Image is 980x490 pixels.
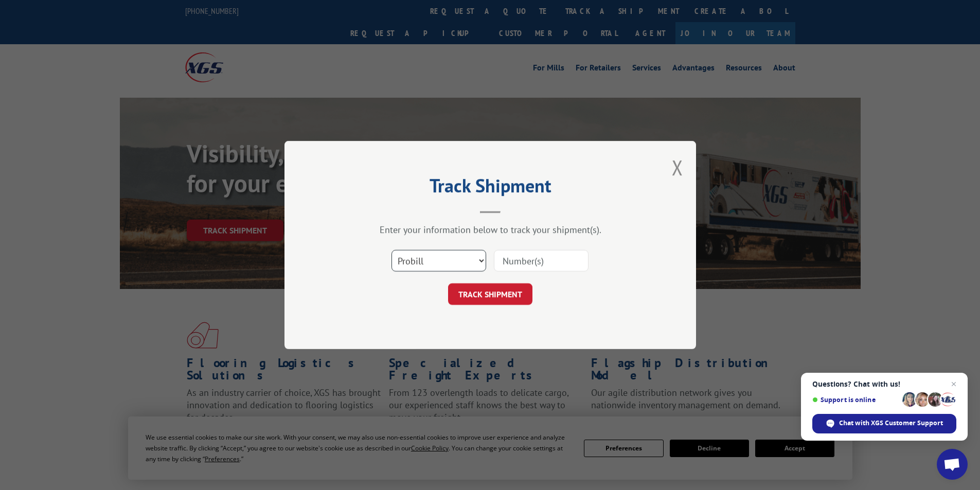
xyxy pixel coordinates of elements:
[839,419,943,428] span: Chat with XGS Customer Support
[494,250,589,271] input: Number(s)
[448,283,532,305] button: TRACK SHIPMENT
[812,396,899,404] span: Support is online
[812,380,956,388] span: Questions? Chat with us!
[812,414,956,433] span: Chat with XGS Customer Support
[336,178,645,198] h2: Track Shipment
[672,154,683,181] button: Close modal
[336,224,645,235] div: Enter your information below to track your shipment(s).
[937,449,968,480] a: Open chat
